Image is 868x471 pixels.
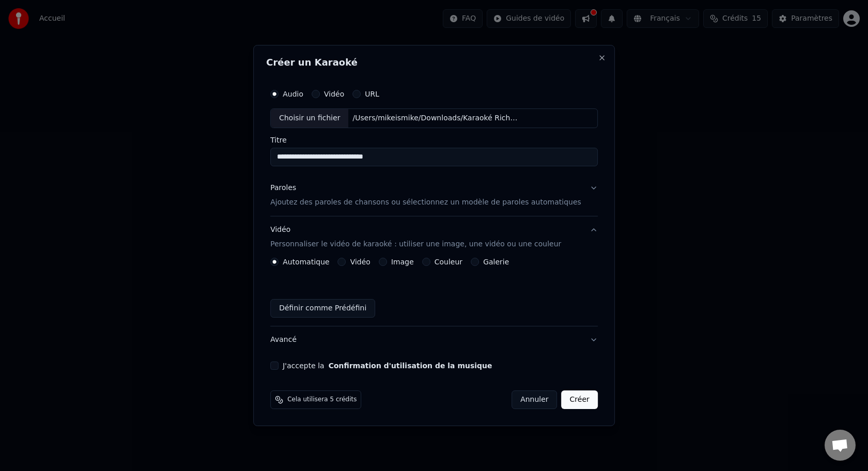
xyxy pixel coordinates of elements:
[350,258,370,265] label: Vidéo
[270,136,598,144] label: Titre
[270,175,598,216] button: ParolesAjoutez des paroles de chansons ou sélectionnez un modèle de paroles automatiques
[483,258,509,265] label: Galerie
[283,362,492,369] label: J'accepte la
[324,90,344,98] label: Vidéo
[270,299,375,318] button: Définir comme Prédéfini
[270,183,296,193] div: Paroles
[270,216,598,258] button: VidéoPersonnaliser le vidéo de karaoké : utiliser une image, une vidéo ou une couleur
[365,90,379,98] label: URL
[329,362,492,369] button: J'accepte la
[270,225,561,249] div: Vidéo
[270,239,561,249] p: Personnaliser le vidéo de karaoké : utiliser une image, une vidéo ou une couleur
[270,326,598,353] button: Avancé
[271,109,348,128] div: Choisir un fichier
[270,258,598,326] div: VidéoPersonnaliser le vidéo de karaoké : utiliser une image, une vidéo ou une couleur
[270,197,581,208] p: Ajoutez des paroles de chansons ou sélectionnez un modèle de paroles automatiques
[287,396,357,404] span: Cela utilisera 5 crédits
[562,390,598,409] button: Créer
[435,258,462,265] label: Couleur
[512,390,557,409] button: Annuler
[283,90,303,98] label: Audio
[283,258,329,265] label: Automatique
[391,258,414,265] label: Image
[349,113,524,123] div: /Users/mikeismike/Downloads/Karaoké Riche - [PERSON_NAME] *.mp3
[266,58,602,67] h2: Créer un Karaoké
